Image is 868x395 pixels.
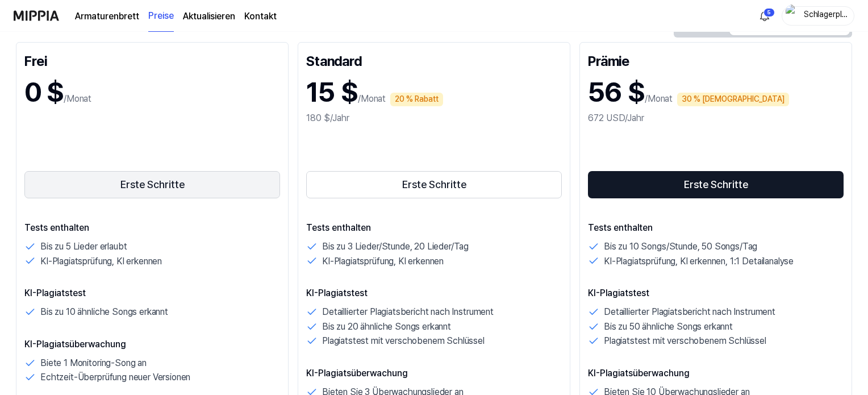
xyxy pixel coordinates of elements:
[782,6,854,26] button: ProfilSchlagerplatte
[40,372,190,382] font: Echtzeit-Überprüfung neuer Versionen
[306,368,408,379] font: KI-Plagiatsüberwachung
[75,10,139,23] a: Armaturenbrett
[588,76,645,109] font: 56 $
[306,222,371,233] font: Tests enthalten
[588,169,844,201] a: Erste Schritte
[183,11,235,22] font: Aktualisieren
[244,11,277,22] font: Kontakt
[322,241,469,252] font: Bis zu 3 Lieder/Stunde, 20 Lieder/Tag
[306,288,368,298] font: KI-Plagiatstest
[40,256,162,267] font: KI-Plagiatsprüfung, KI erkennen
[322,321,451,332] font: Bis zu 20 ähnliche Songs erkannt
[786,5,799,27] img: Profil
[24,339,126,350] font: KI-Plagiatsüberwachung
[306,171,562,198] button: Erste Schritte
[588,171,844,198] button: Erste Schritte
[604,256,794,267] font: KI-Plagiatsprüfung, KI erkennen, 1:1 Detailanalyse
[24,53,47,69] font: Frei
[322,256,444,267] font: KI-Plagiatsprüfung, KI erkennen
[183,10,235,23] a: Aktualisieren
[588,368,690,379] font: KI-Plagiatsüberwachung
[588,113,644,123] font: 672 USD/Jahr
[322,335,485,346] font: Plagiatstest mit verschobenem Schlüssel
[306,169,562,201] a: Erste Schritte
[120,178,185,190] font: Erste Schritte
[322,306,494,317] font: Detaillierter Plagiatsbericht nach Instrument
[588,222,653,233] font: Tests enthalten
[756,7,774,25] button: Ja5
[645,93,673,104] font: /Monat
[148,10,174,21] font: Preise
[306,76,358,109] font: 15 $
[64,93,91,104] font: /Monat
[767,9,771,15] font: 5
[148,1,174,32] a: Preise
[306,53,362,69] font: Standard
[588,288,649,298] font: KI-Plagiatstest
[40,306,168,317] font: Bis zu 10 ähnliche Songs erkannt
[244,10,277,23] a: Kontakt
[684,178,748,190] font: Erste Schritte
[75,11,139,22] font: Armaturenbrett
[604,306,775,317] font: Detaillierter Plagiatsbericht nach Instrument
[24,288,86,298] font: KI-Plagiatstest
[682,94,784,103] font: 30 % [DEMOGRAPHIC_DATA]
[24,76,64,109] font: 0 $
[24,169,280,201] a: Erste Schritte
[40,241,127,252] font: Bis zu 5 Lieder erlaubt
[24,171,280,198] button: Erste Schritte
[24,222,89,233] font: Tests enthalten
[604,335,766,346] font: Plagiatstest mit verschobenem Schlüssel
[604,321,733,332] font: Bis zu 50 ähnliche Songs erkannt
[306,113,349,123] font: 180 $/Jahr
[358,93,386,104] font: /Monat
[758,9,771,23] img: Ja
[40,357,147,368] font: Biete 1 Monitoring-Song an
[588,53,629,69] font: Prämie
[395,94,439,103] font: 20 % Rabatt
[804,10,848,30] font: Schlagerplatte
[402,178,466,190] font: Erste Schritte
[604,241,757,252] font: Bis zu 10 Songs/Stunde, 50 Songs/Tag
